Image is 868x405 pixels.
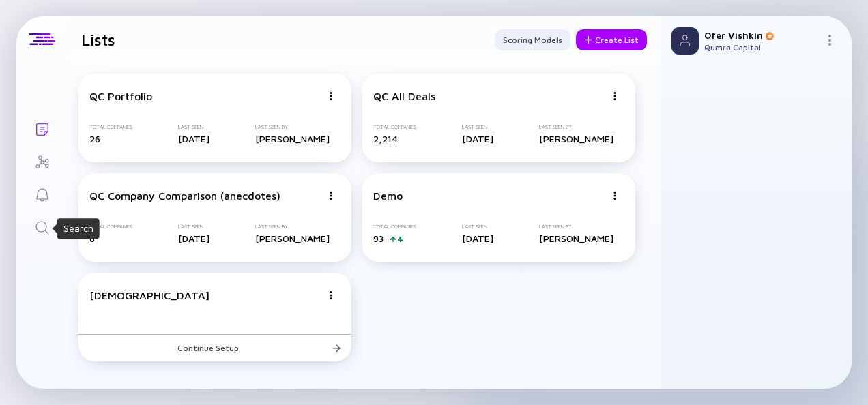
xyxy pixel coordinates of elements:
[397,234,403,244] div: 4
[462,124,493,130] div: Last Seen
[462,133,493,145] div: [DATE]
[16,145,68,177] a: Investor Map
[16,210,68,243] a: Search
[373,224,416,230] div: Total Companies
[63,222,93,235] div: Search
[16,112,68,145] a: Lists
[539,133,613,145] div: [PERSON_NAME]
[373,90,435,102] div: QC All Deals
[78,334,351,361] button: Continue Setup
[89,124,132,130] div: Total Companies
[539,224,613,230] div: Last Seen By
[255,224,330,230] div: Last Seen By
[327,291,335,299] img: Menu
[373,232,384,244] span: 93
[255,133,330,145] div: [PERSON_NAME]
[89,289,209,301] div: [DEMOGRAPHIC_DATA]
[89,133,100,145] span: 26
[178,232,209,244] div: [DATE]
[611,92,619,100] img: Menu
[89,224,132,230] div: Total Companies
[539,124,613,130] div: Last Seen By
[373,124,416,130] div: Total Companies
[327,92,335,100] img: Menu
[255,232,330,244] div: [PERSON_NAME]
[81,30,115,49] h1: Lists
[495,29,570,50] button: Scoring Models
[169,337,261,359] div: Continue Setup
[576,29,647,50] button: Create List
[704,29,819,41] div: Ofer Vishkin
[178,224,209,230] div: Last Seen
[373,190,403,202] div: Demo
[327,192,335,200] img: Menu
[671,27,699,55] img: Profile Picture
[704,42,819,52] div: Qumra Capital
[611,192,619,200] img: Menu
[462,224,493,230] div: Last Seen
[462,232,493,244] div: [DATE]
[178,133,209,145] div: [DATE]
[824,35,835,46] img: Menu
[89,90,152,102] div: QC Portfolio
[16,177,68,210] a: Reminders
[255,124,330,130] div: Last Seen By
[89,190,280,202] div: QC Company Comparison (anecdotes)
[178,124,209,130] div: Last Seen
[539,232,613,244] div: [PERSON_NAME]
[373,133,398,145] span: 2,214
